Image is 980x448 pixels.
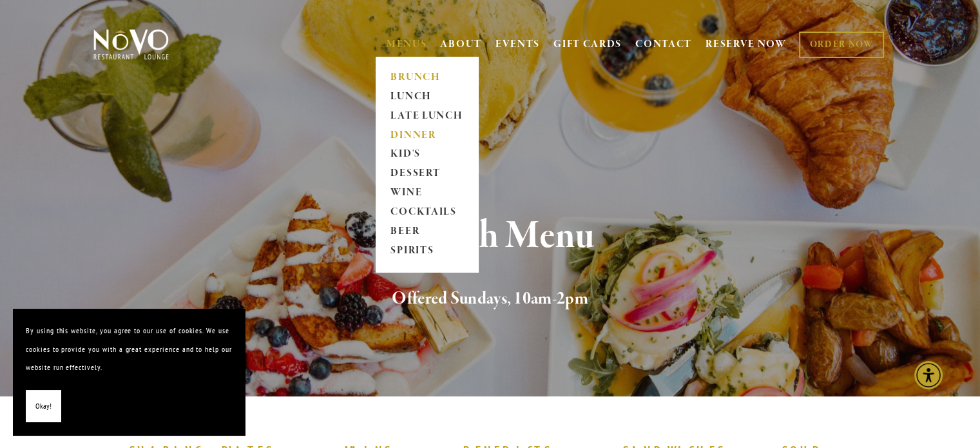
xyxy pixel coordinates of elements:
[495,38,540,51] a: EVENTS
[387,222,467,242] a: BEER
[387,106,467,126] a: LATE LUNCH
[35,397,52,416] span: Okay!
[387,68,467,87] a: BRUNCH
[26,322,232,377] p: By using this website, you agree to our use of cookies. We use cookies to provide you with a grea...
[387,184,467,203] a: WINE
[387,164,467,184] a: DESSERT
[387,145,467,164] a: KID'S
[91,28,171,61] img: Novo Restaurant &amp; Lounge
[115,286,866,313] h2: Offered Sundays, 10am-2pm
[914,361,943,389] div: Accessibility Menu
[387,242,467,261] a: SPIRITS
[553,32,622,57] a: GIFT CARDS
[440,38,482,51] a: ABOUT
[387,38,427,51] a: MENUS
[799,32,883,58] a: ORDER NOW
[115,215,866,257] h1: Brunch Menu
[26,390,61,423] button: Okay!
[635,32,692,57] a: CONTACT
[387,87,467,106] a: LUNCH
[706,32,787,57] a: RESERVE NOW
[13,309,245,435] section: Cookie banner
[387,126,467,145] a: DINNER
[387,203,467,222] a: COCKTAILS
